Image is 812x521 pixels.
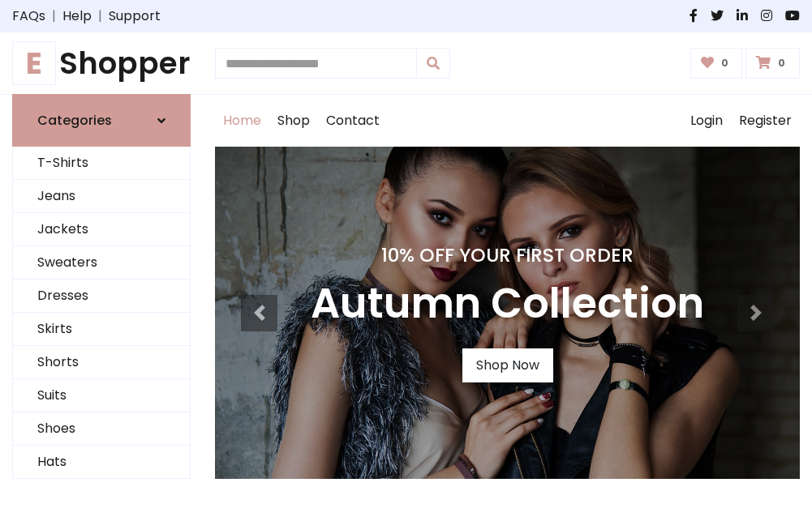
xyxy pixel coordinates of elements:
[215,95,269,147] a: Home
[13,412,190,446] a: Shoes
[12,45,191,81] a: EShopper
[682,95,731,147] a: Login
[774,56,789,70] span: 0
[462,348,553,382] a: Shop Now
[12,45,191,81] h1: Shopper
[318,95,388,147] a: Contact
[13,180,190,213] a: Jeans
[690,48,743,79] a: 0
[311,244,704,267] h4: 10% Off Your First Order
[717,56,733,70] span: 0
[62,6,92,26] a: Help
[92,6,109,26] span: |
[13,379,190,412] a: Suits
[45,6,62,26] span: |
[731,95,800,147] a: Register
[12,6,45,26] a: FAQs
[13,313,190,346] a: Skirts
[13,346,190,379] a: Shorts
[13,147,190,180] a: T-Shirts
[13,246,190,280] a: Sweaters
[109,6,161,26] a: Support
[13,280,190,313] a: Dresses
[12,41,56,85] span: E
[311,280,704,329] h3: Autumn Collection
[745,48,800,79] a: 0
[13,446,190,479] a: Hats
[12,94,191,147] a: Categories
[269,95,318,147] a: Shop
[37,113,112,128] h6: Categories
[13,213,190,246] a: Jackets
